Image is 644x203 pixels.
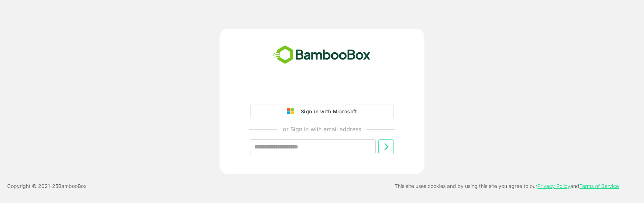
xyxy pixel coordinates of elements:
[269,43,374,67] img: bamboobox
[537,183,570,189] a: Privacy Policy
[297,107,357,116] div: Sign in with Microsoft
[579,183,619,189] a: Terms of Service
[287,108,297,115] img: google
[283,125,361,133] p: or Sign in with email address
[7,182,87,190] p: Copyright © 2021- 25 BambooBox
[250,104,394,119] button: Sign in with Microsoft
[395,182,619,190] p: This site uses cookies and by using this site you agree to our and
